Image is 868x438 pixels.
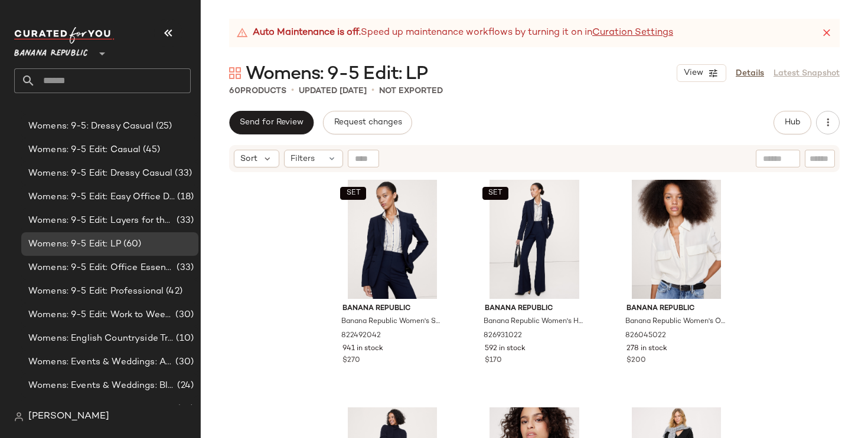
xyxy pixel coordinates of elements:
span: (42) [164,285,182,298]
span: Womens: English Countryside Trend [28,332,174,345]
button: Request changes [323,111,412,134]
span: 60 [229,87,240,95]
span: (10) [174,332,194,345]
p: updated [DATE] [299,85,367,97]
span: Womens: 9-5 Edit: Office Essential Pants & Skirts [28,261,174,275]
span: Womens: 9-5 Edit: Dressy Casual [28,167,172,180]
div: Speed up maintenance workflows by turning it on in [236,26,673,40]
span: Womens: 9-5 Edit: Casual [28,143,141,157]
span: Send for Review [239,118,304,127]
span: Womens: Events & Weddings: Black Tie (New) [28,379,175,393]
span: (18) [175,190,194,204]
img: svg%3e [14,412,24,421]
span: Womens: Events & Weddings: Cocktail Hour (New) [28,403,175,416]
span: Sort [240,153,257,165]
span: Womens: 9-5 Edit: Easy Office Dresses [28,190,175,204]
button: View [677,64,726,82]
p: Not Exported [379,85,443,97]
span: Hub [784,118,801,127]
span: $270 [342,355,360,366]
span: • [291,84,294,98]
span: Womens: Events & Weddings: Autumnal Hues [28,355,173,369]
span: SET [345,189,360,197]
span: Banana Republic [626,304,726,314]
span: Womens: 9-5 Edit: LP [246,62,428,86]
img: cn60437433.jpg [475,180,594,299]
a: Curation Settings [592,26,673,40]
span: (45) [141,143,160,157]
span: Banana Republic [14,40,88,61]
span: Womens: 9-5 Edit: LP [28,238,121,251]
span: $170 [485,355,502,366]
span: (60) [121,238,142,251]
button: Hub [774,111,811,134]
span: (30) [173,355,194,369]
span: 278 in stock [626,344,667,354]
span: $200 [626,355,646,366]
button: Send for Review [229,111,314,134]
span: SET [488,189,502,197]
span: Request changes [333,118,402,127]
span: Womens: 9-5 Edit: Layers for the Office [28,214,174,228]
button: SET [482,187,508,200]
span: (30) [173,308,194,322]
span: (33) [174,214,194,228]
span: Womens: 9-5: Dressy Casual [28,120,154,133]
span: Womens: 9-5 Edit: Work to Weekend Tops [28,308,173,322]
span: Banana Republic [342,304,442,314]
img: cn60208026.jpg [617,180,736,299]
span: [PERSON_NAME] [28,410,109,424]
span: (33) [172,167,192,180]
span: Banana Republic Women's Oversized Matte Silk Utility Shirt Transition Cream White Size XS [625,317,725,327]
a: Details [736,67,764,80]
button: SET [340,187,366,200]
img: cfy_white_logo.C9jOOHJF.svg [14,27,115,44]
span: (24) [175,403,194,416]
span: (25) [154,120,172,133]
span: Banana Republic [485,304,585,314]
div: Products [229,85,286,97]
span: View [683,68,703,78]
span: 941 in stock [342,344,383,354]
span: Filters [291,153,315,165]
span: 826045022 [625,331,666,341]
span: 822492042 [341,331,381,341]
span: Banana Republic Women's High-Rise Flare Italian Wool Pant Navy Blue Size 0 Regular [484,317,583,327]
span: • [371,84,374,98]
span: 826931022 [484,331,522,341]
span: (33) [174,261,194,275]
span: (24) [175,379,194,393]
span: 592 in stock [485,344,526,354]
img: svg%3e [229,67,241,79]
span: Womens: 9-5 Edit: Professional [28,285,164,298]
strong: Auto Maintenance is off. [253,26,361,40]
span: Banana Republic Women's Slim Italian Wool Blazer Navy Blue Size 2 [341,317,441,327]
img: cn60437230.jpg [333,180,452,299]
